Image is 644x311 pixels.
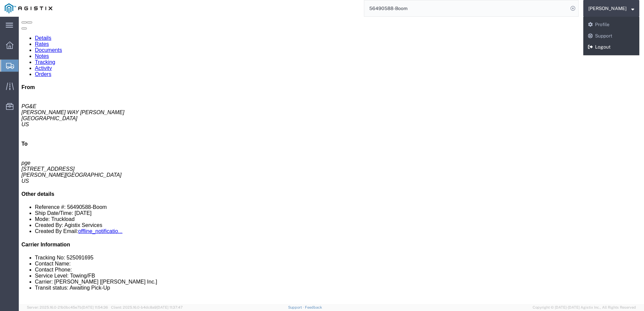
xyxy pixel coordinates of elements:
input: Search for shipment number, reference number [364,0,568,16]
iframe: FS Legacy Container [19,17,644,304]
span: Server: 2025.16.0-21b0bc45e7b [27,305,108,309]
a: Feedback [305,305,322,309]
span: [DATE] 11:54:36 [82,305,108,309]
span: Joe Torres [588,5,627,12]
a: Support [288,305,305,309]
a: Logout [583,42,639,53]
span: Copyright © [DATE]-[DATE] Agistix Inc., All Rights Reserved [533,305,636,310]
a: Support [583,30,639,42]
span: [DATE] 11:37:47 [157,305,183,309]
a: Profile [583,19,639,30]
button: [PERSON_NAME] [588,4,635,12]
span: Client: 2025.16.0-b4dc8a9 [111,305,183,309]
img: logo [5,3,52,13]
